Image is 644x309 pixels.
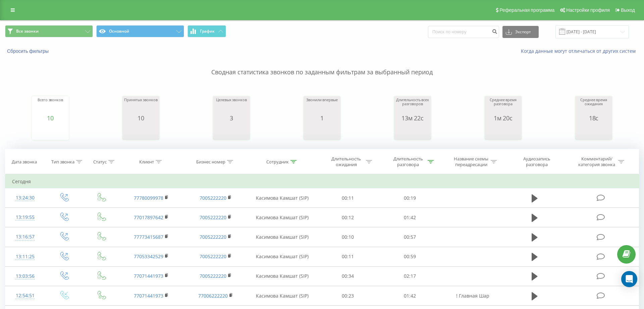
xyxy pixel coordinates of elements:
span: График [200,29,215,34]
button: Основной [96,25,184,37]
td: Касимова Камшат (SIP) [248,266,317,286]
td: 01:42 [379,286,440,306]
div: Статус [93,159,107,165]
div: Аудиозапись разговора [515,156,559,167]
div: 12:54:51 [12,289,38,302]
td: 00:59 [379,247,440,266]
button: Сбросить фильтры [5,48,52,54]
a: 77773415687 [134,234,163,240]
div: 10 [38,115,63,121]
div: Open Intercom Messenger [621,271,637,287]
div: 1м 20с [486,115,520,121]
div: Длительность всех разговоров [396,98,429,115]
td: 02:17 [379,266,440,286]
a: 7005222220 [200,273,226,279]
td: Касимова Камшат (SIP) [248,208,317,227]
a: 77780099978 [134,195,163,201]
div: Звонили впервые [306,98,337,115]
td: 00:57 [379,227,440,247]
div: Длительность разговора [390,156,426,167]
div: 13:03:56 [12,270,38,283]
td: 00:23 [317,286,379,306]
a: 77053342529 [134,253,163,260]
td: 00:34 [317,266,379,286]
td: 00:11 [317,188,379,208]
div: 13:19:55 [12,211,38,224]
div: 13м 22с [396,115,429,121]
div: Среднее время разговора [486,98,520,115]
div: Название схемы переадресации [453,156,489,167]
button: Все звонки [5,25,93,37]
a: 77071441973 [134,273,163,279]
div: Сотрудник [266,159,289,165]
a: 7005222220 [200,253,226,260]
div: Длительность ожидания [328,156,364,167]
a: 7005222220 [200,234,226,240]
td: Касимова Камшат (SIP) [248,227,317,247]
div: 18с [577,115,610,121]
span: Реферальная программа [499,7,554,13]
td: 00:11 [317,247,379,266]
div: Дата звонка [12,159,37,165]
p: Сводная статистика звонков по заданным фильтрам за выбранный период [5,54,639,77]
td: Касимова Камшат (SIP) [248,188,317,208]
td: 01:42 [379,208,440,227]
div: Комментарий/категория звонка [577,156,616,167]
td: Касимова Камшат (SIP) [248,286,317,306]
a: 7005222220 [200,195,226,201]
td: Сегодня [5,175,639,188]
button: Экспорт [502,26,539,38]
div: Целевых звонков [216,98,247,115]
div: 3 [216,115,247,121]
a: 77017897642 [134,214,163,221]
div: Среднее время ожидания [577,98,610,115]
input: Поиск по номеру [428,26,499,38]
span: Настройки профиля [566,7,610,13]
div: Тип звонка [51,159,74,165]
a: 77071441973 [134,293,163,299]
div: Всего звонков [38,98,63,115]
div: 10 [124,115,157,121]
a: 77006222220 [198,293,228,299]
div: 13:11:25 [12,250,38,263]
div: 13:16:57 [12,230,38,243]
span: Все звонки [16,29,39,34]
a: 7005222220 [200,214,226,221]
td: 00:10 [317,227,379,247]
td: 00:12 [317,208,379,227]
div: Бизнес номер [196,159,225,165]
a: Когда данные могут отличаться от других систем [521,48,639,54]
span: Выход [621,7,635,13]
td: Касимова Камшат (SIP) [248,247,317,266]
td: 00:19 [379,188,440,208]
div: Клиент [139,159,154,165]
div: 13:24:30 [12,191,38,204]
div: Принятых звонков [124,98,157,115]
td: ! Главная Шар [441,286,505,306]
div: 1 [306,115,337,121]
button: График [187,25,226,37]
